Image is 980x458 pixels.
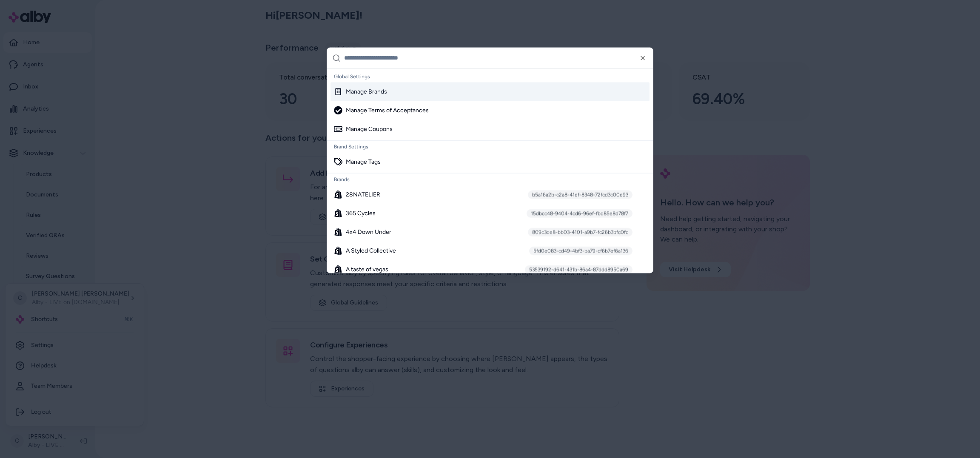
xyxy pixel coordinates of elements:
[527,209,632,217] div: 15dbcc48-9404-4cd6-96ef-fbd85e8d78f7
[330,140,650,152] div: Brand Settings
[346,190,380,199] span: 28NATELIER
[334,157,381,166] div: Manage Tags
[334,106,429,114] div: Manage Terms of Acceptances
[528,190,632,199] div: b5a16a2b-c2a8-41ef-8348-72fcd3c00e93
[334,125,393,133] div: Manage Coupons
[346,246,396,255] span: A Styled Collective
[330,173,650,185] div: Brands
[330,70,650,82] div: Global Settings
[525,265,632,273] div: 53539192-d641-431b-86a4-87ddd8950a69
[529,246,632,255] div: 5fd0e083-cd49-4bf3-ba79-cf6b7ef6a136
[334,87,387,96] div: Manage Brands
[346,265,388,273] span: A taste of vegas
[346,228,391,236] span: 4x4 Down Under
[528,228,632,236] div: 809c3de8-bb03-4101-a9b7-fc26b3bfc0fc
[346,209,376,217] span: 365 Cycles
